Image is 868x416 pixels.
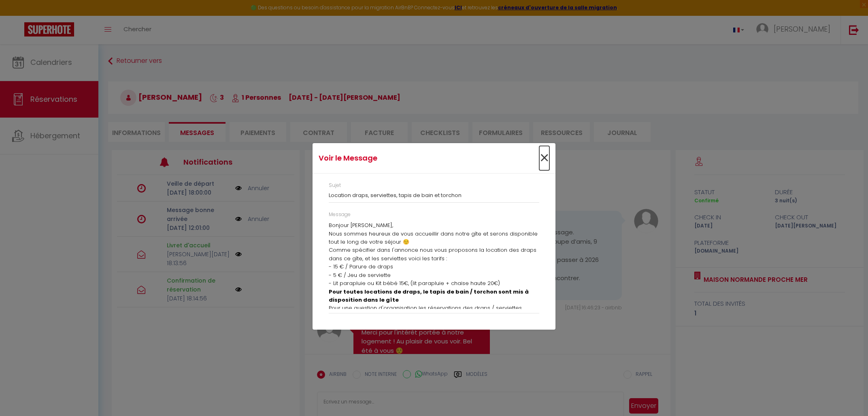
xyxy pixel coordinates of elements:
h3: Location draps, serviettes, tapis de bain et torchon [329,192,539,199]
p: Bonjour [PERSON_NAME], [329,221,539,229]
h4: Voir le Message [319,152,469,164]
strong: Pour toutes locations de draps, le tapis de bain / torchon sont mis à disposition dans le gîte [329,288,529,304]
button: Ouvrir le widget de chat LiveChat [6,3,31,28]
span: × [539,146,549,170]
label: Message [329,211,351,219]
button: Close [539,150,549,167]
p: Nous sommes heureux de vous accueillir dans notre gîte et serons disponible tout le long de votre... [329,230,539,247]
label: Sujet [329,182,341,189]
p: - 5 € / Jeu de serviette [329,271,539,279]
p: - 15 € / Parure de draps [329,263,539,271]
p: - Lit parapluie ou Kit bébé 15€, (lit parapluie + chaise haute 20€) [329,279,539,287]
p: Comme spécifier dans l'annonce nous vous proposons la location des draps dans ce gîte, et les ser... [329,246,539,263]
p: Pour une question d'organisation les réservations des draps / serviettes devront être validé au p... [329,304,539,329]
